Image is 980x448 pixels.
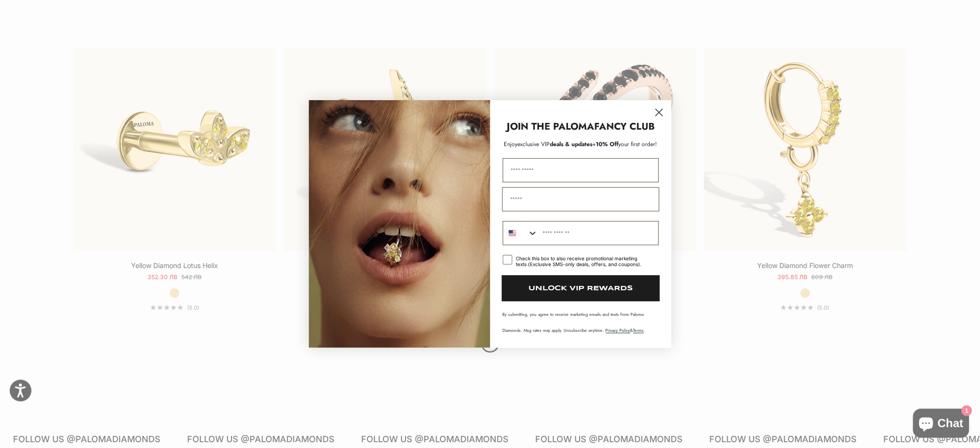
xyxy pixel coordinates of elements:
a: Privacy Policy [606,327,630,333]
input: First Name [503,158,659,182]
span: + your first order! [593,140,658,149]
div: Check this box to also receive promotional marketing texts (Exclusive SMS-only deals, offers, and... [516,255,647,267]
button: Search Countries [503,222,538,245]
input: Email [502,187,659,211]
input: Phone Number [538,222,658,245]
strong: JOIN THE PALOMA [507,119,594,134]
button: UNLOCK VIP REWARDS [502,275,660,301]
a: Terms [633,327,644,333]
span: 10% Off [596,140,619,149]
strong: FANCY CLUB [594,119,655,134]
button: Close dialog [651,104,668,121]
span: & . [606,327,645,333]
span: exclusive VIP [518,140,550,149]
img: United States [509,229,516,237]
span: Enjoy [504,140,518,149]
img: Loading... [309,100,490,348]
p: By submitting, you agree to receive marketing emails and texts from Paloma Diamonds. Msg rates ma... [503,311,659,333]
span: deals & updates [518,140,593,149]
